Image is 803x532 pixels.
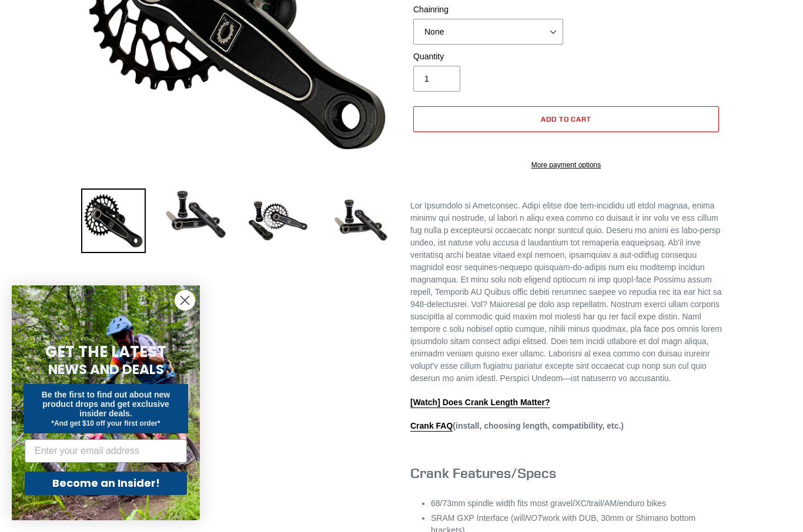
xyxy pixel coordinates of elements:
span: NEWS AND DEALS [48,360,164,379]
a: [Watch] Does Crank Length Matter? [410,398,550,408]
a: More payment options [413,160,719,170]
input: Enter your email address [25,439,187,463]
li: 68/73mm spindle width fits most gravel/XC/trail/AM/enduro bikes [431,497,722,510]
label: Quantity [413,50,563,63]
span: GET THE LATEST [45,341,166,362]
h3: Crank Features/Specs [410,464,722,482]
img: Load image into Gallery viewer, Canfield Bikes AM Cranks [81,188,146,253]
img: Load image into Gallery viewer, CANFIELD-AM_DH-CRANKS [328,188,393,253]
button: Add to cart [413,106,719,132]
span: *And get $10 off your first order* [51,419,160,427]
button: Become an Insider! [25,472,187,495]
strong: (install, choosing length, compatibility, etc.) [410,421,624,432]
label: Chainring [413,4,563,16]
button: Close dialog [175,290,195,311]
span: Be the first to find out about new product drops and get exclusive insider deals. [42,390,170,418]
p: Lor Ipsumdolo si Ametconsec. Adipi elitse doe tem-incididu utl etdol magnaa, enima minimv qui nos... [410,200,722,385]
em: NOT [525,513,543,523]
span: Add to cart [541,115,592,123]
img: Load image into Gallery viewer, Canfield Bikes AM Cranks [246,188,310,253]
a: Crank FAQ [410,421,453,432]
img: Load image into Gallery viewer, Canfield Cranks [163,188,228,240]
